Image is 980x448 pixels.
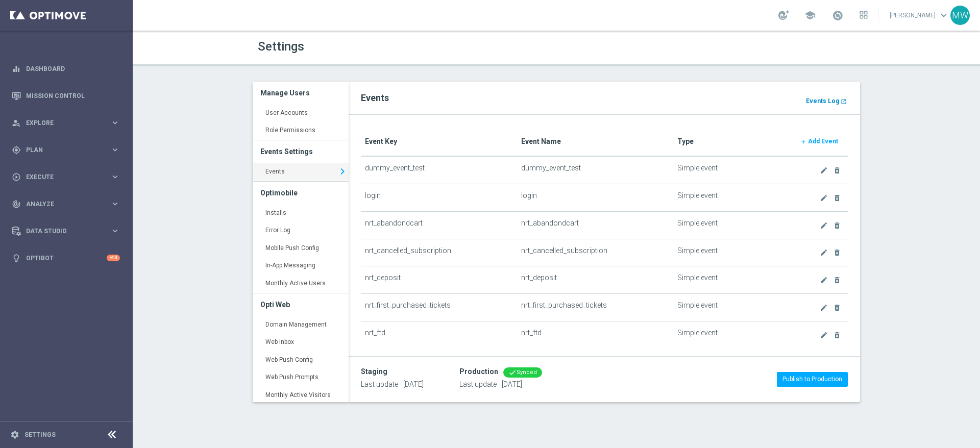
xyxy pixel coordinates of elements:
div: Data Studio [12,227,110,236]
i: keyboard_arrow_right [110,172,120,182]
h3: Opti Web [260,293,341,316]
button: person_search Explore keyboard_arrow_right [11,119,120,127]
td: Simple event [673,211,791,239]
th: Type [673,127,791,156]
h1: Settings [258,39,549,54]
a: Optibot [26,244,107,271]
i: create [820,166,828,175]
span: school [804,10,816,21]
div: Production [459,367,498,376]
td: nrt_ftd [361,321,517,349]
b: Events Log [806,97,839,105]
i: gps_fixed [12,145,21,155]
i: delete_forever [833,276,841,284]
a: In-App Messaging [253,257,349,275]
button: lightbulb Optibot +10 [11,254,120,262]
i: create [820,276,828,284]
i: equalizer [12,64,21,73]
td: dummy_event_test [361,156,517,184]
a: Mobile Push Config [253,239,349,258]
i: keyboard_arrow_right [336,164,349,179]
div: Plan [12,145,110,155]
i: keyboard_arrow_right [110,226,120,236]
button: gps_fixed Plan keyboard_arrow_right [11,146,120,154]
td: nrt_first_purchased_tickets [361,294,517,321]
span: keyboard_arrow_down [938,10,949,21]
a: Error Log [253,221,349,240]
i: track_changes [12,200,21,209]
button: Publish to Production [777,372,848,386]
div: Optibot [12,244,120,271]
i: delete_forever [833,331,841,339]
a: Domain Management [253,316,349,334]
i: lightbulb [12,254,21,263]
i: create [820,304,828,312]
td: dummy_event_test [517,156,673,184]
h3: Events Settings [260,140,341,163]
th: Event Name [517,127,673,156]
button: Mission Control [11,92,120,100]
td: nrt_deposit [361,266,517,294]
a: Settings [24,432,56,438]
th: Event Key [361,127,517,156]
i: done [508,368,517,377]
b: Add Event [808,138,838,145]
i: keyboard_arrow_right [110,199,120,209]
a: Web Push Prompts [253,368,349,387]
a: Dashboard [26,55,120,82]
button: track_changes Analyze keyboard_arrow_right [11,200,120,208]
td: Simple event [673,156,791,184]
td: login [361,184,517,212]
i: delete_forever [833,248,841,257]
button: equalizer Dashboard [11,65,120,73]
p: Last update [361,380,424,389]
i: delete_forever [833,221,841,230]
span: Synced [517,369,537,376]
p: Last update [459,380,542,389]
td: nrt_cancelled_subscription [361,239,517,266]
i: add [800,139,806,145]
a: Installs [253,204,349,222]
span: Data Studio [26,228,110,234]
i: play_circle_outline [12,172,21,182]
div: Staging [361,367,387,376]
td: nrt_first_purchased_tickets [517,294,673,321]
span: [DATE] [403,380,424,388]
td: login [517,184,673,212]
span: [DATE] [502,380,522,388]
a: Web Push Config [253,351,349,369]
div: Dashboard [12,55,120,82]
span: Plan [26,147,110,153]
td: Simple event [673,184,791,212]
td: nrt_ftd [517,321,673,349]
i: create [820,248,828,257]
a: Web Inbox [253,333,349,352]
button: play_circle_outline Execute keyboard_arrow_right [11,173,120,181]
td: nrt_abandondcart [517,211,673,239]
i: create [820,331,828,339]
td: nrt_cancelled_subscription [517,239,673,266]
span: Explore [26,120,110,126]
span: Analyze [26,201,110,207]
td: Simple event [673,321,791,349]
div: Mission Control [12,82,120,109]
i: keyboard_arrow_right [110,145,120,155]
a: Events [253,163,349,181]
a: User Accounts [253,104,349,122]
i: person_search [12,118,21,128]
a: Monthly Active Visitors [253,386,349,405]
div: Analyze [12,200,110,209]
td: nrt_deposit [517,266,673,294]
a: Role Permissions [253,121,349,140]
span: Execute [26,174,110,180]
div: Execute [12,172,110,182]
a: Monthly Active Users [253,275,349,293]
td: Simple event [673,239,791,266]
h3: Optimobile [260,182,341,204]
i: launch [841,98,847,105]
